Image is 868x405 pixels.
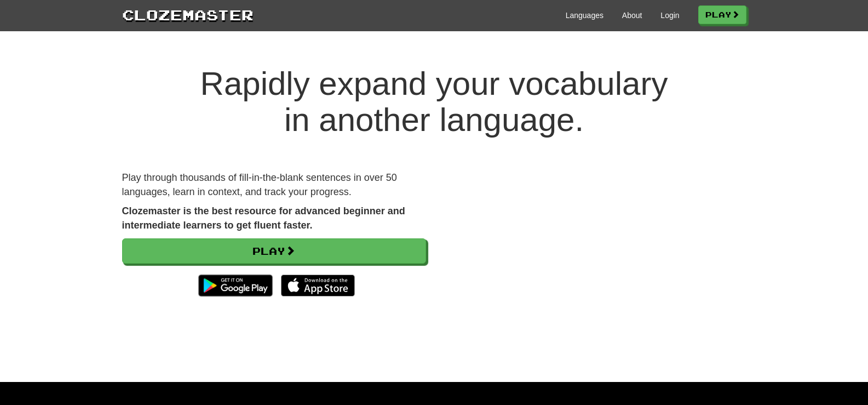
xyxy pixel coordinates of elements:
[193,269,278,302] img: Get it on Google Play
[566,10,603,21] a: Languages
[122,206,405,231] strong: Clozemaster is the best resource for advanced beginner and intermediate learners to get fluent fa...
[622,10,642,21] a: About
[122,238,426,264] a: Play
[660,10,679,21] a: Login
[281,275,355,296] img: Download_on_the_App_Store_Badge_US-UK_135x40-25178aeef6eb6b83b96f5f2d004eda3bffbb37122de64afbaef7...
[122,171,426,199] p: Play through thousands of fill-in-the-blank sentences in over 50 languages, learn in context, and...
[698,5,746,24] a: Play
[122,4,254,25] a: Clozemaster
